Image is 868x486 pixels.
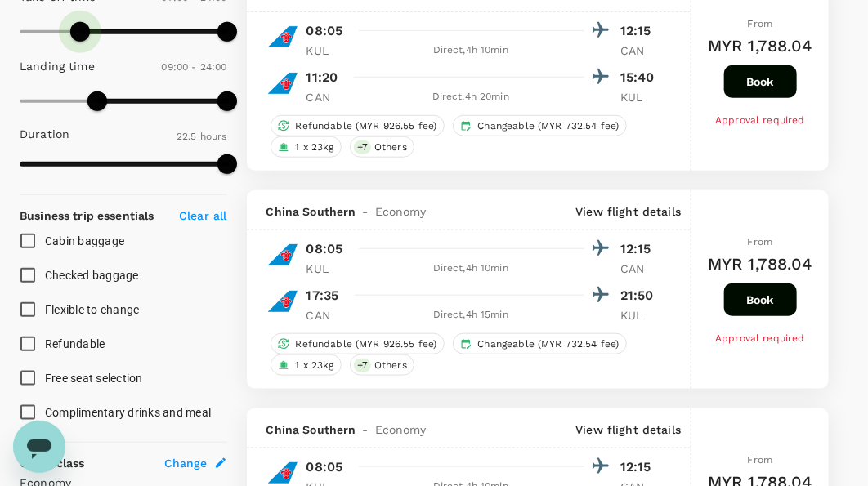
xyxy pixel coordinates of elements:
[20,126,69,142] p: Duration
[271,115,445,136] div: Refundable (MYR 926.55 fee)
[266,67,299,100] img: CZ
[306,261,347,277] p: KUL
[354,140,371,154] span: + 7
[724,65,797,98] button: Book
[356,203,375,220] span: -
[708,33,812,59] h6: MYR 1,788.04
[357,307,585,323] div: Direct , 4h 15min
[472,119,626,133] span: Changeable (MYR 732.54 fee)
[357,261,585,277] div: Direct , 4h 10min
[306,42,347,59] p: KUL
[354,359,371,372] span: + 7
[289,119,444,133] span: Refundable (MYR 926.55 fee)
[375,203,427,220] span: Economy
[375,421,427,438] span: Economy
[289,359,341,372] span: 1 x 23kg
[620,307,661,323] p: KUL
[289,140,341,154] span: 1 x 23kg
[306,286,339,305] p: 17:35
[306,307,347,323] p: CAN
[620,42,661,59] p: CAN
[162,61,227,73] span: 09:00 - 24:00
[356,421,375,438] span: -
[575,421,681,438] p: View flight details
[620,239,661,259] p: 12:15
[453,115,627,136] div: Changeable (MYR 732.54 fee)
[368,140,414,154] span: Others
[45,234,124,247] span: Cabin baggage
[20,58,95,74] p: Landing time
[266,20,299,53] img: CZ
[724,283,797,316] button: Book
[45,269,139,282] span: Checked baggage
[45,303,140,316] span: Flexible to change
[368,359,414,372] span: Others
[620,457,661,477] p: 12:15
[266,203,356,220] span: China Southern
[306,89,347,105] p: CAN
[715,332,805,344] span: Approval required
[620,261,661,277] p: CAN
[575,203,681,220] p: View flight details
[748,18,773,29] span: From
[179,207,226,224] p: Clear all
[266,285,299,318] img: CZ
[350,136,414,158] div: +7Others
[306,21,343,41] p: 08:05
[620,21,661,41] p: 12:15
[708,251,812,277] h6: MYR 1,788.04
[748,454,773,466] span: From
[45,406,211,419] span: Complimentary drinks and meal
[453,333,627,354] div: Changeable (MYR 732.54 fee)
[357,89,585,105] div: Direct , 4h 20min
[45,372,143,385] span: Free seat selection
[164,455,208,471] span: Change
[620,68,661,87] p: 15:40
[715,114,805,126] span: Approval required
[306,239,343,259] p: 08:05
[620,89,661,105] p: KUL
[748,236,773,247] span: From
[472,337,626,351] span: Changeable (MYR 732.54 fee)
[271,333,445,354] div: Refundable (MYR 926.55 fee)
[45,337,105,350] span: Refundable
[306,457,343,477] p: 08:05
[271,354,342,376] div: 1 x 23kg
[266,239,299,271] img: CZ
[271,136,342,158] div: 1 x 23kg
[266,421,356,438] span: China Southern
[306,68,338,87] p: 11:20
[350,354,414,376] div: +7Others
[13,421,65,473] iframe: Button to launch messaging window
[177,131,227,142] span: 22.5 hours
[289,337,444,351] span: Refundable (MYR 926.55 fee)
[357,42,585,59] div: Direct , 4h 10min
[620,286,661,305] p: 21:50
[20,209,154,222] strong: Business trip essentials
